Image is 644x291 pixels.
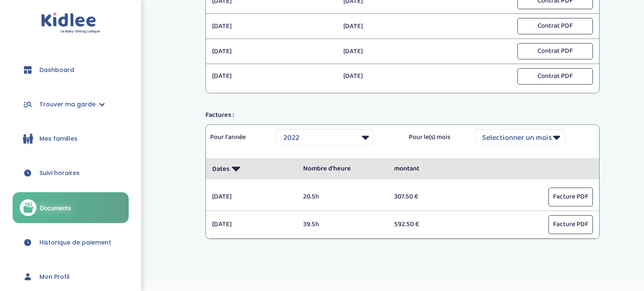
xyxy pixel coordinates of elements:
[39,134,78,143] span: Mes familles
[303,219,382,229] p: 39.5h
[39,238,111,247] span: Historique de paiement
[212,71,331,81] p: [DATE]
[548,188,593,206] button: Facture PDF
[13,89,129,119] a: Trouver ma garde
[13,227,129,258] a: Historique de paiement
[212,46,331,57] p: [DATE]
[517,18,593,34] button: Contrat PDF
[39,66,74,75] span: Dashboard
[517,43,593,59] button: Contrat PDF
[39,169,80,178] span: Suivi horaires
[548,219,593,229] a: Facture PDF
[13,124,129,154] a: Mes familles
[517,21,593,31] a: Contrat PDF
[548,192,593,201] a: Facture PDF
[13,55,129,85] a: Dashboard
[303,164,382,174] p: Nombre d’heure
[199,110,606,120] div: Factures :
[394,219,473,229] p: 592.50 €
[212,219,291,229] p: [DATE]
[303,192,382,202] p: 20.5h
[517,68,593,85] button: Contrat PDF
[210,132,264,142] p: Pour l'année
[212,21,331,31] p: [DATE]
[517,72,593,81] a: Contrat PDF
[212,158,291,179] p: Dates
[39,100,96,109] span: Trouver ma garde
[343,46,462,57] p: [DATE]
[343,71,462,81] p: [DATE]
[517,46,593,56] a: Contrat PDF
[212,192,291,202] p: [DATE]
[39,273,70,281] span: Mon Profil
[13,158,129,188] a: Suivi horaires
[13,192,129,223] a: Documents
[409,132,462,142] p: Pour le(s) mois
[394,164,473,174] p: montant
[343,21,462,31] p: [DATE]
[548,215,593,234] button: Facture PDF
[41,13,100,34] img: logo.svg
[40,203,71,212] span: Documents
[394,192,473,202] p: 307.50 €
